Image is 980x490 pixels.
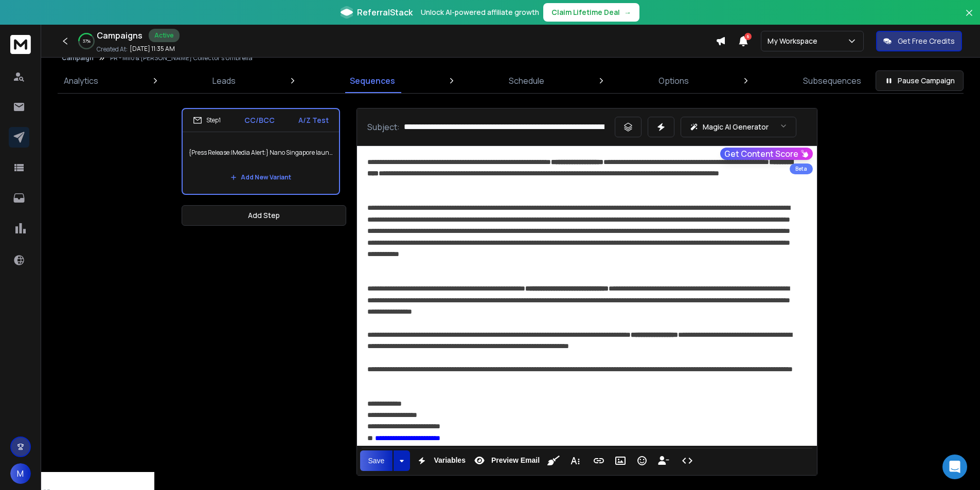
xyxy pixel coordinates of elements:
a: Subsequences [797,68,867,93]
button: Magic AI Generator [681,117,796,137]
button: Insert Link (Ctrl+K) [589,450,609,471]
img: website_grey.svg [16,27,25,35]
p: Leads [212,75,236,87]
div: Beta [790,164,813,174]
button: Close banner [963,6,976,31]
p: My Workspace [768,36,822,46]
a: Sequences [344,68,401,93]
p: Created At: [97,45,128,53]
button: Get Content Score [720,148,813,160]
p: 37 % [83,38,91,44]
p: Magic AI Generator [703,122,769,132]
button: More Text [565,450,585,471]
p: Sequences [350,75,395,87]
a: Analytics [58,68,104,93]
button: M [10,463,31,484]
p: Subject: [367,121,400,133]
p: [DATE] 11:35 AM [130,45,175,53]
button: Add New Variant [222,167,299,188]
p: Analytics [64,75,98,87]
div: v 4.0.25 [29,16,50,25]
li: Step1CC/BCCA/Z Test{Press Release:|Media Alert:} Nano Singapore launches Milo & [PERSON_NAME] Col... [182,108,340,195]
div: Active [149,29,180,42]
span: Preview Email [489,456,542,465]
button: Campaign [62,54,94,62]
p: Subsequences [803,75,861,87]
p: Schedule [509,75,544,87]
p: Unlock AI-powered affiliate growth [421,7,539,17]
button: Clean HTML [544,450,563,471]
p: PR - Milo & [PERSON_NAME] Collector's Umbrella [110,54,253,62]
img: logo_orange.svg [16,16,25,25]
h1: Campaigns [97,29,142,42]
div: Open Intercom Messenger [942,455,967,479]
div: Keywords by Traffic [114,66,173,72]
button: Insert Unsubscribe Link [654,450,673,471]
span: Variables [432,456,468,465]
span: ReferralStack [357,6,413,19]
button: Code View [678,450,697,471]
button: Get Free Credits [876,31,962,51]
button: Claim Lifetime Deal→ [543,3,639,22]
img: tab_domain_overview_orange.svg [28,65,36,73]
button: Pause Campaign [876,70,964,91]
a: Schedule [503,68,550,93]
p: Get Free Credits [898,36,955,46]
div: Domain Overview [39,66,92,72]
div: Step 1 [193,116,221,125]
a: Leads [206,68,242,93]
a: Options [652,68,695,93]
p: CC/BCC [244,115,275,125]
p: {Press Release:|Media Alert:} Nano Singapore launches Milo & [PERSON_NAME] Collector’s Umbrella [189,138,333,167]
img: tab_keywords_by_traffic_grey.svg [102,65,111,73]
p: Options [658,75,689,87]
button: Preview Email [470,450,542,471]
button: Save [360,450,393,471]
button: Emoticons [632,450,652,471]
span: → [624,7,631,17]
span: 6 [744,33,752,40]
div: Domain: [URL] [27,27,73,35]
button: Add Step [182,205,346,226]
button: Insert Image (Ctrl+P) [611,450,630,471]
button: Variables [412,450,468,471]
p: A/Z Test [298,115,329,125]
